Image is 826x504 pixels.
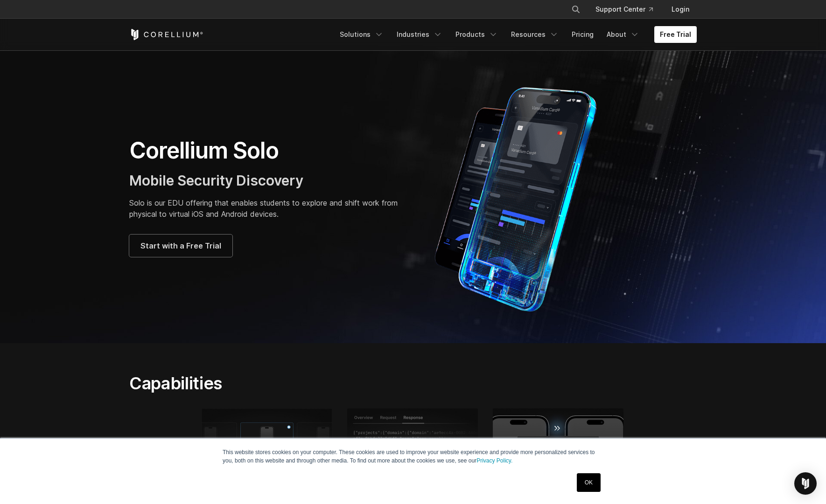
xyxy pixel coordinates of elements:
img: Corellium Solo for mobile app security solutions [422,80,623,313]
span: Start with a Free Trial [140,240,221,251]
div: Navigation Menu [334,26,697,43]
a: Login [664,1,697,18]
a: Solutions [334,26,389,43]
a: Resources [505,26,564,43]
h2: Capabilities [129,373,501,394]
a: Start with a Free Trial [129,235,232,257]
a: Industries [391,26,448,43]
a: Support Center [588,1,660,18]
span: Mobile Security Discovery [129,172,303,189]
a: Pricing [566,26,599,43]
img: Process of taking snapshot and creating a backup of the iPhone virtual device. [493,408,623,490]
a: About [601,26,645,43]
img: iPhone 17 Plus; 6 cores [202,408,332,490]
a: Free Trial [654,26,697,43]
img: Powerful Tools enabling unmatched device access, visibility, and control [347,408,478,490]
h1: Corellium Solo [129,137,404,165]
button: Search [567,1,584,18]
a: Corellium Home [129,29,203,40]
a: OK [577,473,601,492]
p: This website stores cookies on your computer. These cookies are used to improve your website expe... [223,448,603,465]
a: Products [450,26,504,43]
div: Navigation Menu [560,1,697,18]
div: Open Intercom Messenger [794,472,817,495]
a: Privacy Policy. [476,457,512,464]
p: Solo is our EDU offering that enables students to explore and shift work from physical to virtual... [129,197,404,220]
